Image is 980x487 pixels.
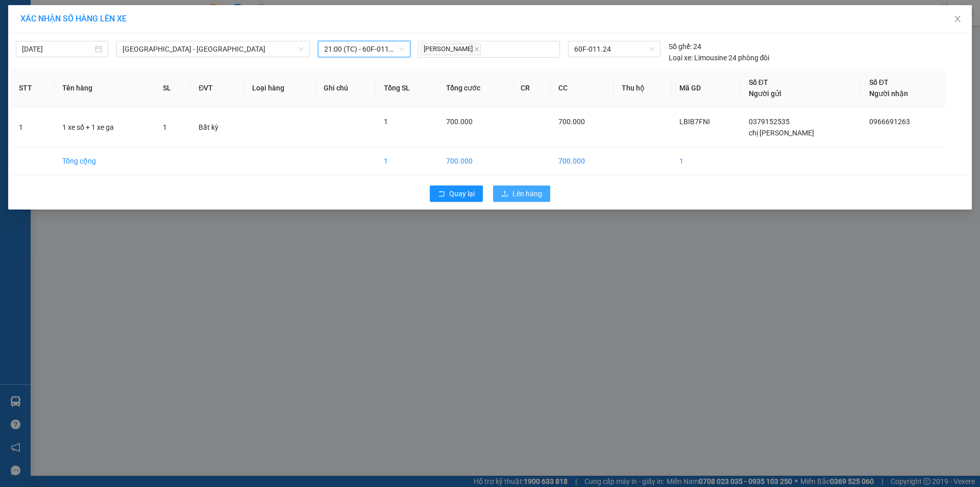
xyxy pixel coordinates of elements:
[512,68,550,108] th: CR
[446,118,473,126] span: 700.000
[190,108,244,147] td: Bất kỳ
[54,108,154,147] td: 1 xe số + 1 xe ga
[438,190,445,198] span: rollback
[669,52,693,63] span: Loại xe:
[155,68,191,108] th: SL
[44,32,114,52] span: VP Bình Dương: 36 Xuyên Á, [PERSON_NAME], Dĩ An, [GEOGRAPHIC_DATA]
[749,118,790,126] span: 0379152535
[669,41,692,52] span: Số ghế:
[56,68,88,75] strong: 0333 161718
[671,147,741,175] td: 1
[449,188,475,199] span: Quay lại
[671,68,741,108] th: Mã GD
[574,41,654,57] span: 60F-011.24
[953,15,962,23] span: close
[512,188,542,199] span: Lên hàng
[558,118,585,126] span: 700.000
[122,41,304,57] span: Sài Gòn - Đà Lạt
[315,68,376,108] th: Ghi chú
[943,5,972,34] button: Close
[54,68,154,108] th: Tên hàng
[54,147,154,175] td: Tổng cộng
[550,147,614,175] td: 700.000
[20,14,127,24] span: XÁC NHẬN SỐ HÀNG LÊN XE
[749,129,814,137] span: chị [PERSON_NAME]
[474,47,479,52] span: close
[438,147,512,175] td: 700.000
[44,6,126,15] strong: PHONG PHÚ EXPRESS
[869,118,910,126] span: 0966691263
[376,68,438,108] th: Tổng SL
[614,68,672,108] th: Thu hộ
[244,68,315,108] th: Loại hàng
[749,78,768,86] span: Số ĐT
[44,68,88,75] span: SĐT:
[384,118,388,126] span: 1
[438,68,512,108] th: Tổng cước
[324,41,404,57] span: 21:00 (TC) - 60F-011.24
[44,53,151,66] span: VP [GEOGRAPHIC_DATA]: 84C KQH [PERSON_NAME], P.7, [GEOGRAPHIC_DATA]
[493,185,550,202] button: uploadLên hàng
[869,78,889,86] span: Số ĐT
[22,43,93,55] input: 12/10/2025
[749,89,781,98] span: Người gửi
[5,22,42,59] img: logo
[679,118,710,126] span: LBIB7FNI
[669,52,770,63] div: Limousine 24 phòng đôi
[163,123,167,131] span: 1
[430,185,483,202] button: rollbackQuay lại
[669,41,701,52] div: 24
[190,68,244,108] th: ĐVT
[376,147,438,175] td: 1
[550,68,614,108] th: CC
[11,108,54,147] td: 1
[11,68,54,108] th: STT
[44,17,138,30] span: VP HCM: 522 [PERSON_NAME], P.4, Q.[GEOGRAPHIC_DATA]
[869,89,908,98] span: Người nhận
[298,46,304,52] span: down
[501,190,508,198] span: upload
[421,43,481,55] span: [PERSON_NAME]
